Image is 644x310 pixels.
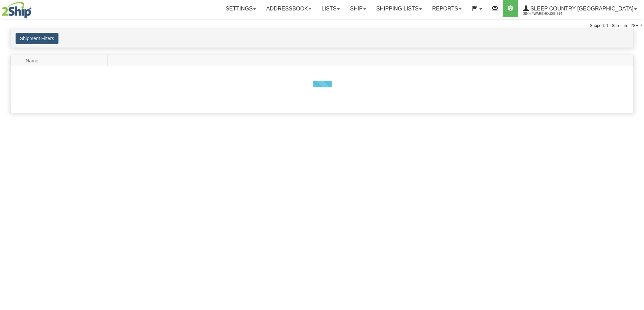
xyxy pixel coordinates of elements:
a: Shipping lists [371,0,427,17]
a: Sleep Country [GEOGRAPHIC_DATA] 2044 / Warehouse 914 [518,0,642,17]
span: 2044 / Warehouse 914 [523,10,574,17]
iframe: chat widget [628,120,643,189]
a: Ship [345,0,371,17]
a: Addressbook [261,0,316,17]
img: logo2044.jpg [2,2,31,19]
a: Reports [427,0,467,17]
span: Sleep Country [GEOGRAPHIC_DATA] [529,6,634,11]
div: Support: 1 - 855 - 55 - 2SHIP [2,23,642,29]
a: Lists [316,0,345,17]
a: Settings [220,0,261,17]
button: Shipment Filters [16,33,58,44]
